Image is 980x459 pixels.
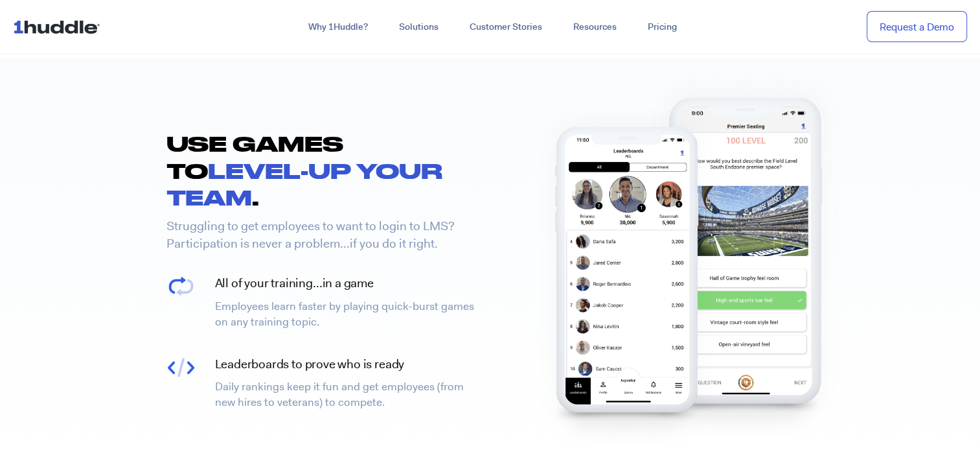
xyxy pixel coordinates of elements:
[293,16,383,39] a: Why 1Huddle?
[867,11,967,43] a: Request a Demo
[215,275,484,292] h4: All of your training…in a game
[166,218,481,252] p: Struggling to get employees to want to login to LMS? Participation is never a problem…if you do i...
[215,356,484,373] h4: Leaderboards to prove who is ready
[558,16,632,39] a: Resources
[454,16,558,39] a: Customer Stories
[383,16,454,39] a: Solutions
[215,299,484,330] p: Employees learn faster by playing quick-burst games on any training topic.
[215,379,484,410] p: Daily rankings keep it fun and get employees (from new hires to veterans) to compete.
[13,14,106,39] img: ...
[166,130,490,212] h2: USE GAMES TO .
[166,158,443,210] span: LEVEL-UP YOUR TEAM
[632,16,692,39] a: Pricing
